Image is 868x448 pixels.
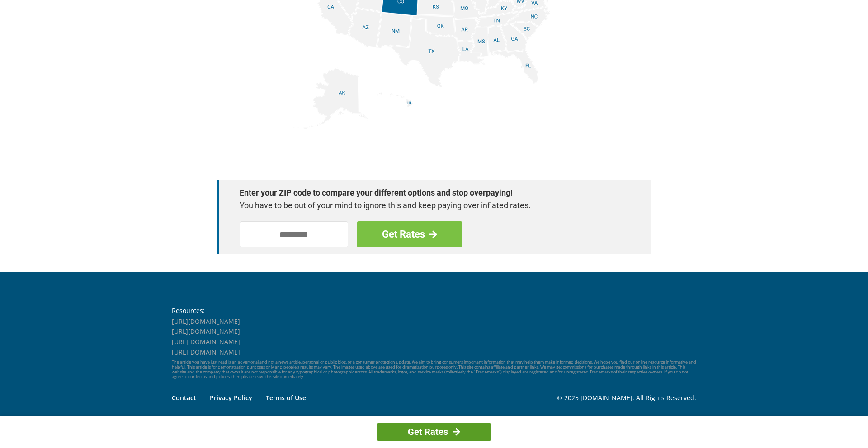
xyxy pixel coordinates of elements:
a: [URL][DOMAIN_NAME] [172,348,240,356]
p: The article you have just read is an advertorial and not a news article, personal or public blog,... [172,360,696,379]
a: Privacy Policy [210,393,252,402]
a: [URL][DOMAIN_NAME] [172,337,240,346]
li: Resources: [172,306,696,316]
p: You have to be out of your mind to ignore this and keep paying over inflated rates. [240,199,619,212]
p: © 2025 [DOMAIN_NAME]. All Rights Reserved. [557,393,696,403]
strong: Enter your ZIP code to compare your different options and stop overpaying! [240,187,619,199]
a: Contact [172,393,196,402]
a: [URL][DOMAIN_NAME] [172,317,240,326]
a: Terms of Use [266,393,306,402]
a: Get Rates [357,221,462,247]
a: [URL][DOMAIN_NAME] [172,327,240,336]
a: Get Rates [377,423,491,441]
